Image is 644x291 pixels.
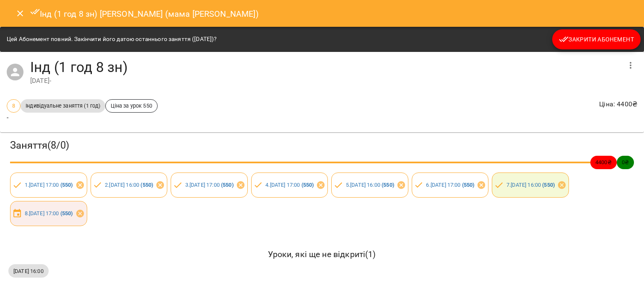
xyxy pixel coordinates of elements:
[590,158,617,166] span: 4400 ₴
[21,102,105,110] span: Індивідуальне заняття (1 год)
[140,182,153,188] b: ( 550 )
[8,267,49,275] span: [DATE] 16:00
[599,99,637,109] p: Ціна : 4400 ₴
[331,173,408,198] div: 5.[DATE] 16:00 (550)
[60,182,73,188] b: ( 550 )
[25,210,73,216] a: 8.[DATE] 17:00 (550)
[559,34,634,44] span: Закрити Абонемент
[426,182,474,188] a: 6.[DATE] 17:00 (550)
[185,182,234,188] a: 3.[DATE] 17:00 (550)
[251,173,328,198] div: 4.[DATE] 17:00 (550)
[106,102,157,110] span: Ціна за урок 550
[552,29,641,49] button: Закрити Абонемент
[25,182,73,188] a: 1.[DATE] 17:00 (550)
[265,182,314,188] a: 4.[DATE] 17:00 (550)
[7,32,217,47] div: Цей Абонемент повний. Закінчити його датою останнього заняття ([DATE])?
[346,182,394,188] a: 5.[DATE] 16:00 (550)
[542,182,555,188] b: ( 550 )
[7,102,20,110] span: 8
[7,113,158,123] p: -
[412,173,489,198] div: 6.[DATE] 17:00 (550)
[30,59,621,76] h4: Інд (1 год 8 зн)
[30,7,259,21] h6: Інд (1 год 8 зн) [PERSON_NAME] (мама [PERSON_NAME])
[8,248,636,261] h6: Уроки, які ще не відкриті ( 1 )
[10,173,87,198] div: 1.[DATE] 17:00 (550)
[506,182,555,188] a: 7.[DATE] 16:00 (550)
[492,173,569,198] div: 7.[DATE] 16:00 (550)
[617,158,634,166] span: 0 ₴
[60,210,73,216] b: ( 550 )
[462,182,475,188] b: ( 550 )
[221,182,234,188] b: ( 550 )
[30,76,621,86] div: [DATE] -
[105,182,153,188] a: 2.[DATE] 16:00 (550)
[10,139,634,152] h3: Заняття ( 8 / 0 )
[301,182,314,188] b: ( 550 )
[171,173,248,198] div: 3.[DATE] 17:00 (550)
[382,182,394,188] b: ( 550 )
[10,3,30,23] button: Close
[10,201,87,226] div: 8.[DATE] 17:00 (550)
[91,173,168,198] div: 2.[DATE] 16:00 (550)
